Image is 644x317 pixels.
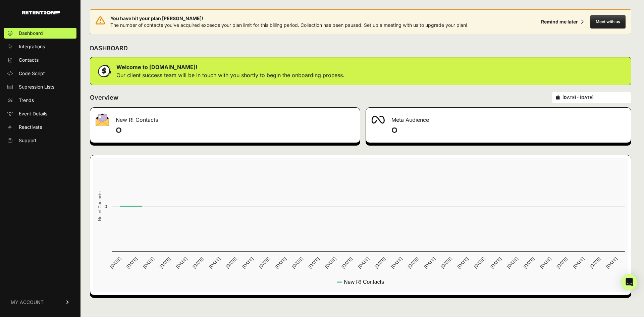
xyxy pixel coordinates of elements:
[4,41,76,52] a: Integrations
[109,256,122,269] text: [DATE]
[175,256,188,269] text: [DATE]
[621,274,637,290] div: Open Intercom Messenger
[19,110,47,117] span: Event Details
[538,16,586,28] button: Remind me later
[407,256,420,269] text: [DATE]
[440,256,453,269] text: [DATE]
[4,82,76,92] a: Supression Lists
[523,256,536,269] text: [DATE]
[390,256,403,269] text: [DATE]
[19,70,45,77] span: Code Script
[110,15,467,22] span: You have hit your plan [PERSON_NAME]!
[473,256,486,269] text: [DATE]
[4,122,76,133] a: Reactivate
[22,11,60,14] img: Retention.com
[307,256,320,269] text: [DATE]
[19,97,34,104] span: Trends
[19,84,54,90] span: Supression Lists
[4,108,76,119] a: Event Details
[19,124,42,130] span: Reactivate
[541,18,578,25] div: Remind me later
[110,22,467,28] span: The number of contacts you've acquired exceeds your plan limit for this billing period. Collectio...
[555,256,569,269] text: [DATE]
[589,256,602,269] text: [DATE]
[105,204,107,209] text: 0
[357,256,370,269] text: [DATE]
[4,68,76,79] a: Code Script
[291,256,304,269] text: [DATE]
[4,135,76,146] a: Support
[4,95,76,106] a: Trends
[371,116,385,124] img: fa-meta-2f981b61bb99beabf952f7030308934f19ce035c18b003e963880cc3fabeebb7.png
[4,55,76,65] a: Contacts
[590,15,626,29] button: Meet with us
[258,256,271,269] text: [DATE]
[340,256,354,269] text: [DATE]
[90,44,128,53] h2: DASHBOARD
[344,279,384,285] text: New R! Contacts
[19,30,43,37] span: Dashboard
[208,256,221,269] text: [DATE]
[96,113,109,126] img: fa-envelope-19ae18322b30453b285274b1b8af3d052b27d846a4fbe8435d1a52b978f639a2.png
[19,57,39,63] span: Contacts
[192,256,205,269] text: [DATE]
[97,192,102,221] text: No. of Contacts
[489,256,502,269] text: [DATE]
[366,108,631,128] div: Meta Audience
[572,256,585,269] text: [DATE]
[324,256,337,269] text: [DATE]
[116,71,344,79] p: Our client success team will be in touch with you shortly to begin the onboarding process.
[116,64,197,70] strong: Welcome to [DOMAIN_NAME]!
[391,125,626,136] h4: 0
[125,256,139,269] text: [DATE]
[374,256,387,269] text: [DATE]
[116,125,355,136] h4: 0
[274,256,287,269] text: [DATE]
[423,256,436,269] text: [DATE]
[4,292,76,312] a: MY ACCOUNT
[90,108,360,128] div: New R! Contacts
[605,256,618,269] text: [DATE]
[539,256,552,269] text: [DATE]
[19,137,37,144] span: Support
[142,256,155,269] text: [DATE]
[11,299,44,306] span: MY ACCOUNT
[19,43,45,50] span: Integrations
[4,28,76,39] a: Dashboard
[90,93,118,102] h2: Overview
[241,256,254,269] text: [DATE]
[158,256,171,269] text: [DATE]
[456,256,469,269] text: [DATE]
[96,63,112,80] img: dollar-coin-05c43ed7efb7bc0c12610022525b4bbbb207c7efeef5aecc26f025e68dcafac9.png
[506,256,519,269] text: [DATE]
[225,256,238,269] text: [DATE]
